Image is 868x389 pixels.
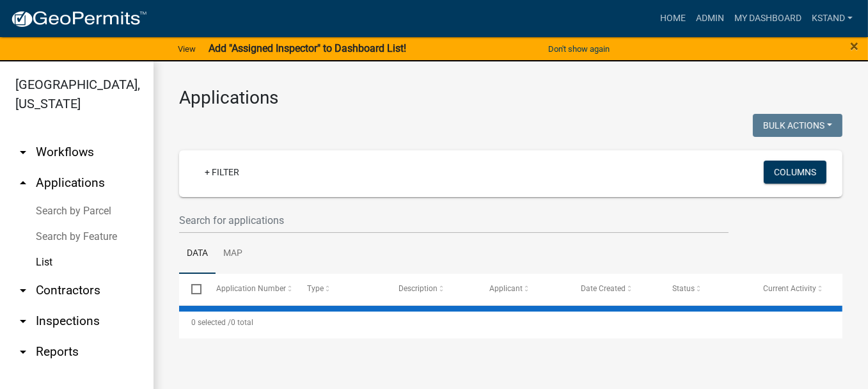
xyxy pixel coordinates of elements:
[203,274,295,305] datatable-header-cell: Application Number
[15,283,31,298] i: arrow_drop_down
[753,114,842,137] button: Bulk Actions
[173,38,201,60] a: View
[660,274,752,305] datatable-header-cell: Status
[764,161,826,184] button: Columns
[398,284,438,293] span: Description
[691,6,729,31] a: Admin
[15,175,31,191] i: arrow_drop_up
[850,37,858,55] span: ×
[672,284,695,293] span: Status
[179,234,216,274] a: Data
[179,87,842,109] h3: Applications
[729,6,807,31] a: My Dashboard
[179,207,729,234] input: Search for applications
[15,314,31,329] i: arrow_drop_down
[295,274,386,305] datatable-header-cell: Type
[764,284,817,293] span: Current Activity
[179,306,842,338] div: 0 total
[209,42,406,54] strong: Add "Assigned Inspector" to Dashboard List!
[807,6,858,31] a: kstand
[850,38,858,54] button: Close
[490,284,523,293] span: Applicant
[216,284,286,293] span: Application Number
[569,274,660,305] datatable-header-cell: Date Created
[179,274,203,305] datatable-header-cell: Select
[655,6,691,31] a: Home
[751,274,842,305] datatable-header-cell: Current Activity
[194,161,249,184] a: + Filter
[307,284,324,293] span: Type
[581,284,626,293] span: Date Created
[477,274,569,305] datatable-header-cell: Applicant
[15,145,31,160] i: arrow_drop_down
[191,318,231,327] span: 0 selected /
[216,234,250,274] a: Map
[15,344,31,360] i: arrow_drop_down
[386,274,478,305] datatable-header-cell: Description
[543,38,615,60] button: Don't show again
